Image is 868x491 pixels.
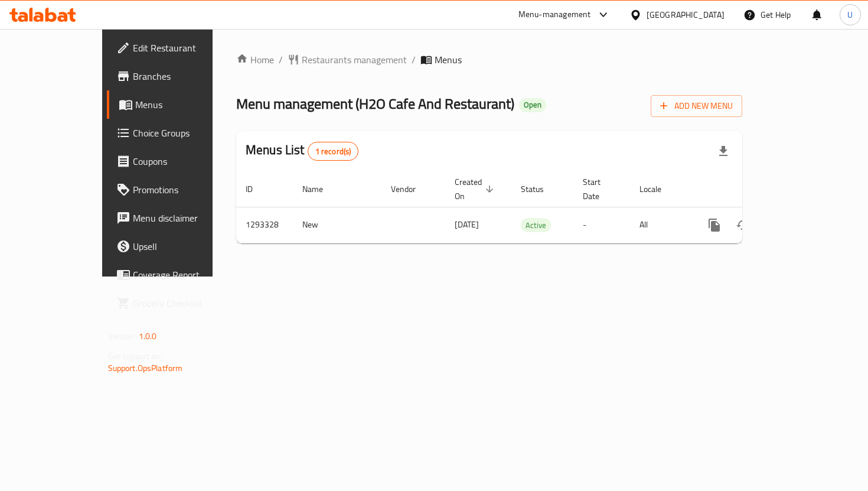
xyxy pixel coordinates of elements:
[135,97,237,112] span: Menus
[108,329,137,344] span: Version:
[133,41,237,55] span: Edit Restaurant
[455,217,479,232] span: [DATE]
[133,154,237,168] span: Coupons
[660,99,733,113] span: Add New Menu
[108,349,162,364] span: Get support on:
[133,268,237,282] span: Coverage Report
[236,53,274,67] a: Home
[107,261,247,289] a: Coverage Report
[521,182,559,196] span: Status
[302,182,338,196] span: Name
[700,211,729,239] button: more
[107,232,247,261] a: Upsell
[133,239,237,253] span: Upsell
[293,207,381,243] td: New
[519,98,546,112] div: Open
[455,175,497,203] span: Created On
[521,219,551,232] span: Active
[246,141,358,161] h2: Menus List
[709,137,738,165] div: Export file
[729,211,757,239] button: Change Status
[573,207,630,243] td: -
[236,171,823,243] table: enhanced table
[279,53,283,67] li: /
[519,100,546,110] span: Open
[133,69,237,83] span: Branches
[647,8,725,21] div: [GEOGRAPHIC_DATA]
[302,53,407,67] span: Restaurants management
[107,204,247,232] a: Menu disclaimer
[107,289,247,317] a: Grocery Checklist
[246,182,268,196] span: ID
[308,142,359,161] div: Total records count
[847,8,853,21] span: U
[133,211,237,225] span: Menu disclaimer
[288,53,407,67] a: Restaurants management
[583,175,616,203] span: Start Date
[236,53,742,67] nav: breadcrumb
[139,329,157,344] span: 1.0.0
[107,34,247,62] a: Edit Restaurant
[107,175,247,204] a: Promotions
[107,90,247,119] a: Menus
[107,62,247,90] a: Branches
[391,182,431,196] span: Vendor
[518,8,591,22] div: Menu-management
[412,53,416,67] li: /
[133,126,237,140] span: Choice Groups
[630,207,691,243] td: All
[308,146,358,157] span: 1 record(s)
[435,53,462,67] span: Menus
[133,296,237,310] span: Grocery Checklist
[133,183,237,197] span: Promotions
[521,218,551,232] div: Active
[236,207,293,243] td: 1293328
[651,95,742,117] button: Add New Menu
[639,182,677,196] span: Locale
[107,147,247,175] a: Coupons
[108,360,183,376] a: Support.OpsPlatform
[236,90,514,117] span: Menu management ( H2O Cafe And Restaurant )
[107,119,247,147] a: Choice Groups
[691,171,823,207] th: Actions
